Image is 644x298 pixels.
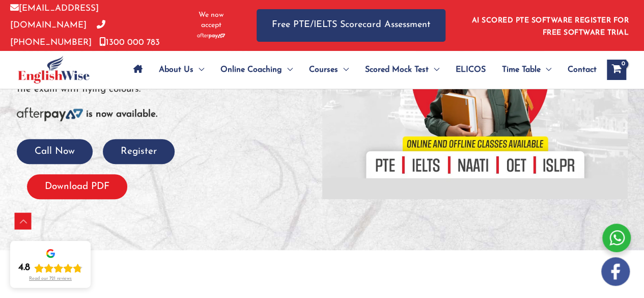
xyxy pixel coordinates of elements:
a: ELICOS [447,52,494,88]
span: Online Coaching [220,52,282,88]
a: Register [103,147,175,156]
span: Menu Toggle [338,52,349,88]
div: Read our 721 reviews [29,276,72,282]
a: Free PTE/IELTS Scorecard Assessment [257,9,445,41]
span: Menu Toggle [193,52,204,88]
span: Contact [568,52,597,88]
a: Online CoachingMenu Toggle [212,52,301,88]
a: CoursesMenu Toggle [301,52,357,88]
a: About UsMenu Toggle [151,52,212,88]
a: 1300 000 783 [99,38,160,47]
nav: Site Navigation: Main Menu [125,52,597,88]
img: white-facebook.png [601,257,630,286]
a: Contact [559,52,597,88]
a: View Shopping Cart, empty [607,60,626,80]
a: Scored Mock TestMenu Toggle [357,52,447,88]
a: Call Now [17,147,93,156]
a: [EMAIL_ADDRESS][DOMAIN_NAME] [10,4,99,30]
div: Rating: 4.8 out of 5 [18,262,82,274]
span: Menu Toggle [429,52,439,88]
b: is now available. [86,110,157,119]
span: We now accept [191,10,231,31]
a: [PHONE_NUMBER] [10,21,105,46]
button: Register [103,139,175,164]
span: Menu Toggle [541,52,551,88]
span: Time Table [502,52,541,88]
span: Courses [309,52,338,88]
span: Scored Mock Test [365,52,429,88]
span: About Us [159,52,193,88]
span: ELICOS [456,52,486,88]
img: Afterpay-Logo [17,107,83,121]
button: Download PDF [27,174,127,199]
span: Menu Toggle [282,52,293,88]
img: Afterpay-Logo [197,33,225,39]
a: Download PDF [27,182,127,192]
img: cropped-ew-logo [18,56,90,84]
a: Time TableMenu Toggle [494,52,559,88]
div: 4.8 [18,262,30,274]
aside: Header Widget 1 [466,9,634,42]
a: AI SCORED PTE SOFTWARE REGISTER FOR FREE SOFTWARE TRIAL [472,17,629,37]
button: Call Now [17,139,93,164]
